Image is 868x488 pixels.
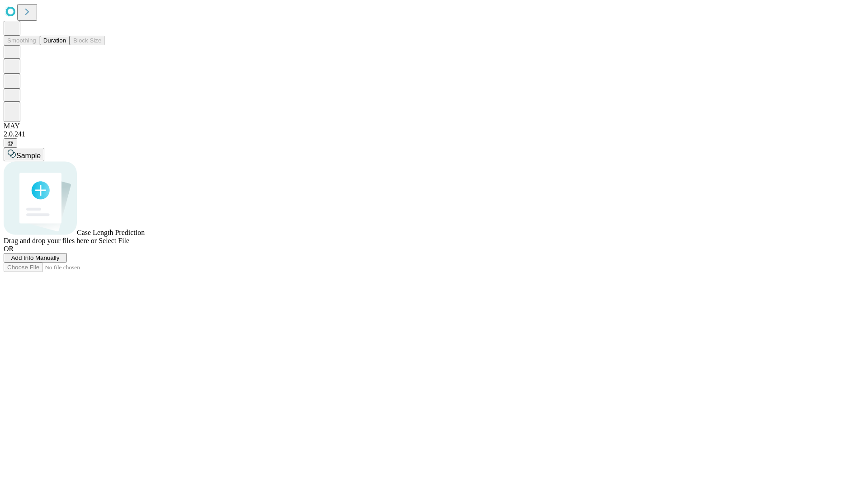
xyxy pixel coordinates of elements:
[4,138,17,148] button: @
[4,148,44,161] button: Sample
[4,122,864,130] div: MAY
[99,237,129,244] span: Select File
[7,140,14,146] span: @
[40,36,70,45] button: Duration
[4,245,14,253] span: OR
[16,152,41,160] span: Sample
[11,254,60,261] span: Add Info Manually
[4,237,97,244] span: Drag and drop your files here or
[4,36,40,45] button: Smoothing
[70,36,105,45] button: Block Size
[4,253,67,263] button: Add Info Manually
[77,229,145,236] span: Case Length Prediction
[4,130,864,138] div: 2.0.241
